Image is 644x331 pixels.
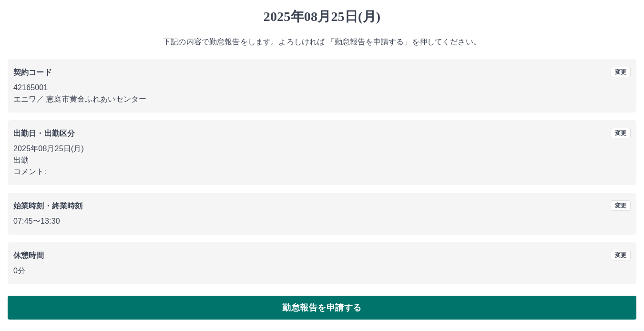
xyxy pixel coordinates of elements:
[611,200,631,211] button: 変更
[13,68,52,76] b: 契約コード
[611,67,631,77] button: 変更
[13,82,631,93] p: 42165001
[13,143,631,155] p: 2025年08月25日(月)
[13,155,631,166] p: 出勤
[13,202,82,210] b: 始業時刻・終業時刻
[611,128,631,138] button: 変更
[611,250,631,260] button: 変更
[13,93,631,105] p: エニワ ／ 恵庭市黄金ふれあいセンター
[8,36,636,48] p: 下記の内容で勤怠報告をします。よろしければ 「勤怠報告を申請する」を押してください。
[13,216,631,227] p: 07:45 〜 13:30
[13,265,631,277] p: 0分
[8,296,636,320] button: 勤怠報告を申請する
[13,166,631,177] p: コメント:
[8,9,636,25] h1: 2025年08月25日(月)
[13,251,44,259] b: 休憩時間
[13,129,75,137] b: 出勤日・出勤区分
